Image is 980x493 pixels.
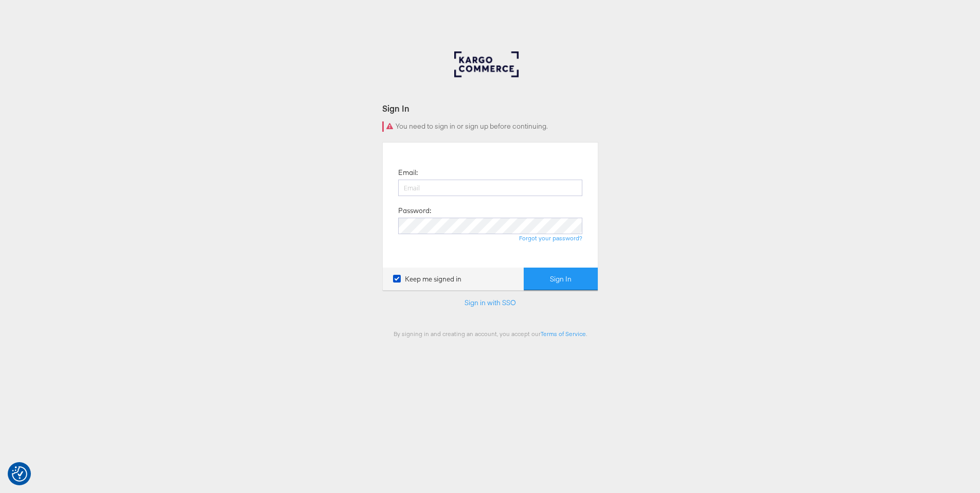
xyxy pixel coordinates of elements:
[465,298,516,307] a: Sign in with SSO
[398,180,582,196] input: Email
[12,466,27,482] button: Consent Preferences
[398,206,431,216] label: Password:
[382,330,598,338] div: By signing in and creating an account, you accept our .
[541,330,586,338] a: Terms of Service
[398,168,418,178] label: Email:
[382,121,598,132] div: You need to sign in or sign up before continuing.
[382,102,598,114] div: Sign In
[519,234,582,242] a: Forgot your password?
[393,274,461,284] label: Keep me signed in
[12,466,27,482] img: Revisit consent button
[524,268,598,291] button: Sign In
